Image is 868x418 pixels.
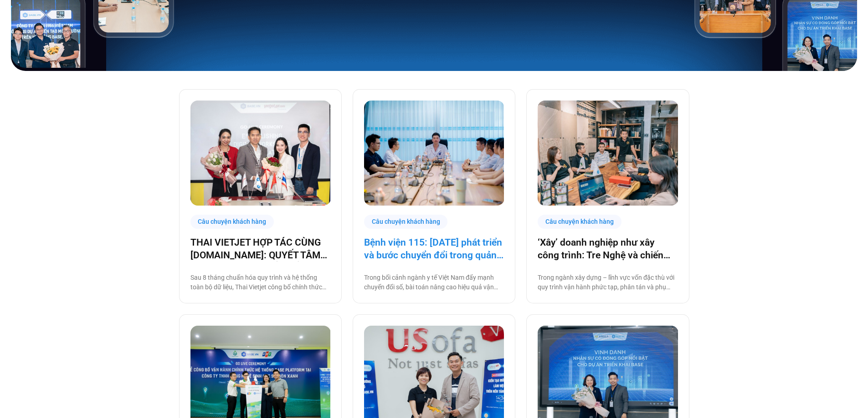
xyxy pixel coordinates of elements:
div: Câu chuyện khách hàng [190,215,274,229]
a: Bệnh viện 115: [DATE] phát triển và bước chuyển đổi trong quản trị bệnh viện tư nhân [364,236,504,262]
p: Trong bối cảnh ngành y tế Việt Nam đẩy mạnh chuyển đổi số, bài toán nâng cao hiệu quả vận hành đa... [364,273,504,292]
p: Trong ngành xây dựng – lĩnh vực vốn đặc thù với quy trình vận hành phức tạp, phân tán và phụ thuộ... [538,273,678,292]
a: THAI VIETJET HỢP TÁC CÙNG [DOMAIN_NAME]: QUYẾT TÂM “CẤT CÁNH” CHUYỂN ĐỔI SỐ [190,236,330,262]
p: Sau 8 tháng chuẩn hóa quy trình và hệ thống toàn bộ dữ liệu, Thai Vietjet công bố chính thức vận ... [190,273,330,292]
a: ‘Xây’ doanh nghiệp như xây công trình: Tre Nghệ và chiến lược chuyển đổi từ gốc [538,236,678,262]
div: Câu chuyện khách hàng [364,215,448,229]
div: Câu chuyện khách hàng [538,215,621,229]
